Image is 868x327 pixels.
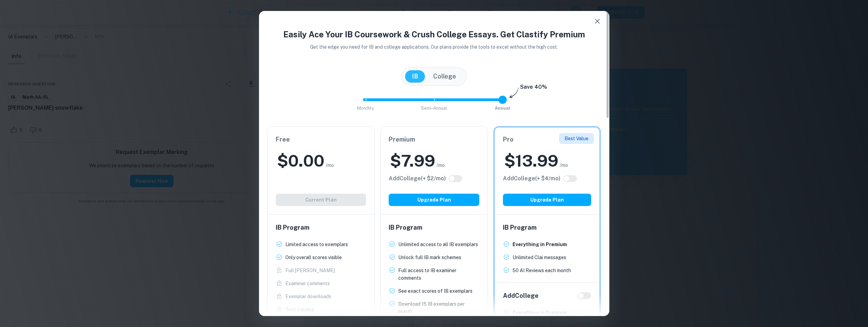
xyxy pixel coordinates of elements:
[437,161,445,169] span: /mo
[565,135,588,142] p: Best Value
[285,254,342,261] p: Only overall scores visible
[389,223,479,232] h6: IB Program
[389,135,479,144] h6: Premium
[513,267,571,274] p: 50 AI Reviews each month
[390,150,435,172] h2: $ 7.99
[277,150,324,172] h2: $ 0.00
[389,174,446,183] h6: Click to see all the additional College features.
[405,70,425,83] button: IB
[504,150,558,172] h2: $ 13.99
[560,161,568,169] span: /mo
[426,70,463,83] button: College
[285,280,330,287] p: Examiner comments
[503,194,592,206] button: Upgrade Plan
[326,161,334,169] span: /mo
[276,223,366,232] h6: IB Program
[267,28,601,40] h4: Easily Ace Your IB Coursework & Crush College Essays. Get Clastify Premium
[513,254,566,261] p: Unlimited Clai messages
[421,106,447,111] span: Semi-Annual
[300,43,568,51] p: Get the edge you need for IB and college applications. Our plans provide the tools to excel witho...
[285,241,348,248] p: Limited access to exemplars
[398,241,478,248] p: Unlimited access to all IB exemplars
[509,87,519,99] img: subscription-arrow.svg
[357,106,374,111] span: Monthly
[503,174,560,183] h6: Click to see all the additional College features.
[503,135,592,144] h6: Pro
[513,241,567,248] p: Everything in Premium
[503,223,592,232] h6: IB Program
[398,267,479,282] p: Full access to IB examiner comments
[398,287,472,295] p: See exact scores of IB exemplars
[503,291,539,301] h6: Add College
[389,194,479,206] button: Upgrade Plan
[520,83,547,95] h6: Save 40%
[285,267,335,274] p: Full [PERSON_NAME]
[495,106,510,111] span: Annual
[398,254,461,261] p: Unlock full IB mark schemes
[285,293,331,300] p: Exemplar downloads
[276,135,366,144] h6: Free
